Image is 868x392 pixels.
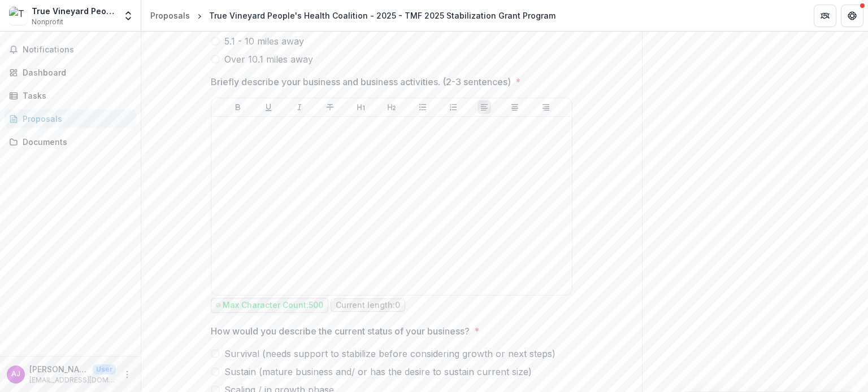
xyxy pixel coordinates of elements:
[146,7,560,24] nav: breadcrumb
[416,100,429,114] button: Bullet List
[93,364,116,375] p: User
[11,371,20,378] div: Ariel Julian
[9,7,27,25] img: True Vineyard People's Health Coalition
[23,90,127,102] div: Tasks
[209,10,555,21] div: True Vineyard People's Health Coalition - 2025 - TMF 2025 Stabilization Grant Program
[32,17,63,27] span: Nonprofit
[5,63,136,82] a: Dashboard
[385,100,398,114] button: Heading 2
[5,109,136,128] a: Proposals
[23,45,132,55] span: Notifications
[5,133,136,151] a: Documents
[354,100,368,114] button: Heading 1
[211,75,511,89] p: Briefly describe your business and business activities. (2-3 sentences)
[841,5,863,27] button: Get Help
[150,10,190,21] div: Proposals
[508,100,522,114] button: Align Center
[120,368,134,381] button: More
[23,113,127,125] div: Proposals
[146,7,194,24] a: Proposals
[293,100,306,114] button: Italicize
[539,100,553,114] button: Align Right
[224,52,313,66] span: Over 10.1 miles away
[224,365,532,378] span: Sustain (mature business and/ or has the desire to sustain current size)
[5,86,136,105] a: Tasks
[224,34,304,48] span: 5.1 - 10 miles away
[29,375,116,385] p: [EMAIL_ADDRESS][DOMAIN_NAME]
[32,5,116,17] div: True Vineyard People's Health Coalition
[29,363,88,375] p: [PERSON_NAME]
[211,324,470,338] p: How would you describe the current status of your business?
[814,5,836,27] button: Partners
[120,5,136,27] button: Open entity switcher
[223,301,323,310] p: Max Character Count: 500
[224,347,555,360] span: Survival (needs support to stabilize before considering growth or next steps)
[323,100,337,114] button: Strike
[446,100,460,114] button: Ordered List
[478,100,491,114] button: Align Left
[5,41,136,59] button: Notifications
[23,67,127,78] div: Dashboard
[262,100,275,114] button: Underline
[336,301,400,310] p: Current length: 0
[23,136,127,148] div: Documents
[231,100,245,114] button: Bold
